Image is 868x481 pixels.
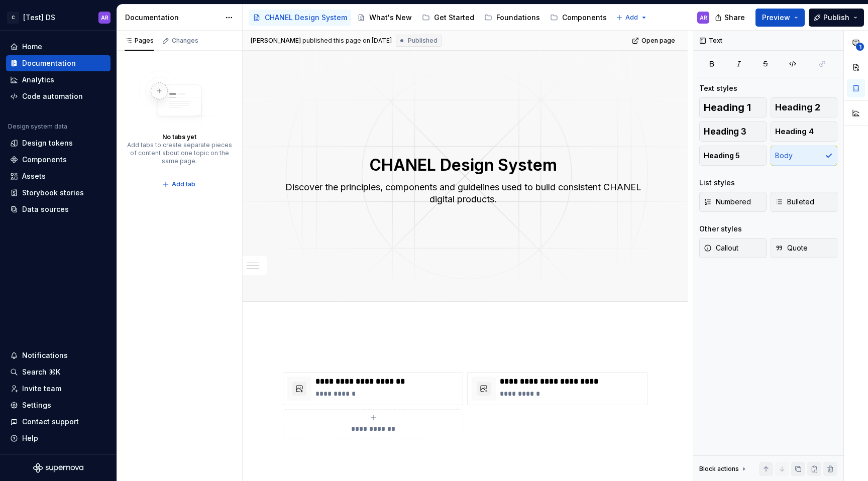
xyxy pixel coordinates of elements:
div: Text styles [699,83,737,93]
button: Bulleted [771,192,838,212]
a: Storybook stories [6,185,111,201]
span: Bulleted [775,197,814,207]
div: Foundations [496,13,540,23]
div: Changes [172,37,198,45]
a: Home [6,39,111,55]
span: Numbered [704,197,751,207]
div: Storybook stories [22,188,84,198]
span: Quote [775,243,808,253]
button: C[Test] DSAR [2,7,115,28]
div: Block actions [699,462,748,476]
span: Heading 2 [775,102,820,112]
button: Numbered [699,192,767,212]
span: [PERSON_NAME] [251,37,301,45]
a: Data sources [6,201,111,217]
button: Heading 1 [699,97,767,117]
div: Assets [22,171,46,181]
a: CHANEL Design System [249,10,351,26]
div: Home [22,42,42,52]
span: Heading 1 [704,102,751,112]
div: Code automation [22,91,83,101]
span: Published [408,37,438,45]
button: Notifications [6,347,111,364]
a: Invite team [6,381,111,397]
div: Invite team [22,384,61,394]
button: Search ⌘K [6,364,111,380]
div: No tabs yet [162,133,196,141]
button: Heading 2 [771,97,838,117]
textarea: CHANEL Design System [281,153,645,177]
button: Heading 3 [699,122,767,142]
button: Contact support [6,414,111,430]
a: Documentation [6,55,111,71]
a: Assets [6,168,111,184]
div: Components [562,13,607,23]
span: Callout [704,243,738,253]
div: Design tokens [22,138,73,148]
span: Add [625,14,638,22]
a: What's New [353,10,416,26]
a: Design tokens [6,135,111,151]
div: What's New [369,13,412,23]
span: Publish [823,13,849,23]
div: Documentation [22,58,76,68]
div: Settings [22,400,51,410]
div: Pages [125,37,154,45]
div: Other styles [699,224,742,234]
button: Quote [771,238,838,258]
div: Add tabs to create separate pieces of content about one topic on the same page. [127,141,232,165]
button: Add tab [159,177,200,191]
button: Heading 4 [771,122,838,142]
div: Data sources [22,204,69,214]
div: Block actions [699,465,739,473]
div: Contact support [22,417,79,427]
button: Help [6,430,111,446]
div: Design system data [8,123,67,131]
button: Add [613,11,650,25]
button: Callout [699,238,767,258]
a: Components [6,152,111,168]
span: Share [724,13,745,23]
svg: Supernova Logo [33,463,83,473]
div: Documentation [125,13,220,23]
div: C [7,12,19,24]
span: Heading 5 [704,151,740,161]
div: [Test] DS [23,13,55,23]
div: CHANEL Design System [265,13,347,23]
a: Foundations [480,10,544,26]
a: Components [546,10,611,26]
a: Code automation [6,88,111,104]
div: Notifications [22,350,68,360]
a: Get Started [418,10,478,26]
div: AR [700,14,707,22]
span: Open page [641,37,675,45]
span: 1 [856,43,864,51]
a: Settings [6,397,111,413]
span: Add tab [172,180,195,188]
span: Heading 4 [775,127,814,137]
div: Get Started [434,13,474,23]
button: Heading 5 [699,146,767,166]
div: Help [22,433,38,443]
div: Search ⌘K [22,367,60,377]
a: Open page [629,34,680,48]
div: published this page on [DATE] [302,37,392,45]
div: Page tree [249,8,611,28]
div: Components [22,155,67,165]
div: List styles [699,178,735,188]
div: AR [101,14,108,22]
span: Heading 3 [704,127,746,137]
button: Publish [809,9,864,27]
button: Share [710,9,751,27]
a: Analytics [6,72,111,88]
span: Preview [762,13,790,23]
button: Preview [755,9,805,27]
textarea: Discover the principles, components and guidelines used to build consistent CHANEL digital products. [281,179,645,207]
div: Analytics [22,75,54,85]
